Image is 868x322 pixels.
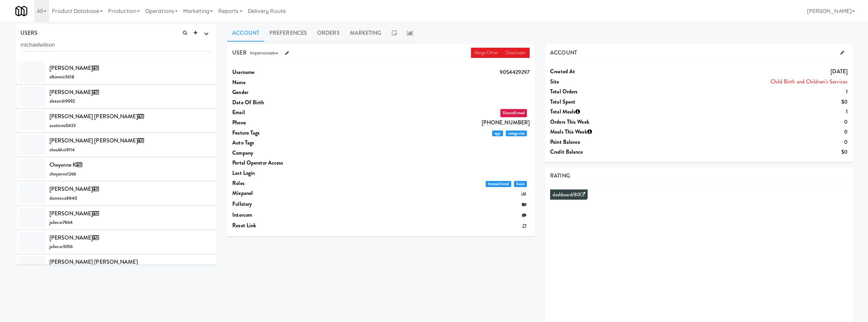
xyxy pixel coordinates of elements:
[15,85,217,109] li: [PERSON_NAME]alexandr9092
[770,78,848,86] a: Child Birth and Children’s Services
[49,161,85,169] span: Cheyanne K
[514,181,527,187] span: basic
[15,109,217,133] li: [PERSON_NAME] [PERSON_NAME]austinmi0433
[550,127,669,137] dt: Meals This Week
[312,25,345,42] a: Orders
[15,60,217,85] li: [PERSON_NAME]albinmic5618
[232,199,351,209] dt: Fullstory
[669,107,848,117] dd: 1
[502,48,530,58] a: Deactivate
[15,133,217,157] li: [PERSON_NAME] [PERSON_NAME]cheukhei9114
[550,107,669,117] dt: Total Meals
[15,206,217,230] li: [PERSON_NAME]juliecar7864
[232,220,351,231] dt: Reset link
[232,128,351,138] dt: Feature Tags
[247,48,282,58] button: Impersonate
[506,131,527,137] span: categories
[232,148,351,158] dt: Company
[550,97,669,107] dt: Total Spent
[232,67,351,77] dt: Username
[49,185,102,193] span: [PERSON_NAME]
[49,147,75,153] span: cheukhei9114
[232,97,351,108] dt: Date Of Birth
[669,137,848,147] dd: 0
[550,147,669,157] dt: Credit Balance
[232,118,351,128] dt: Phone
[49,243,73,250] span: juliecar3056
[669,127,848,137] dd: 0
[49,98,75,104] span: alexandr9092
[669,87,848,97] dd: 1
[49,137,147,144] span: [PERSON_NAME] [PERSON_NAME]
[550,87,669,97] dt: Total Orders
[49,258,138,266] span: [PERSON_NAME] [PERSON_NAME]
[15,230,217,254] li: [PERSON_NAME]juliecar3056
[232,49,246,57] span: USER
[232,158,351,168] dt: Portal Operator Access
[471,48,502,58] a: Merge Other
[232,168,351,178] dt: Last login
[232,138,351,148] dt: Auto Tags
[550,77,669,87] dt: Site
[15,5,27,17] img: Micromart
[232,77,351,88] dt: Name
[227,25,264,42] a: Account
[669,97,848,107] dd: $0
[49,219,73,226] span: juliecar7864
[492,131,503,137] span: app
[49,88,102,96] span: [PERSON_NAME]
[49,64,102,72] span: [PERSON_NAME]
[264,25,312,42] a: Preferences
[232,87,351,97] dt: Gender
[49,122,76,129] span: austinmi0433
[351,118,530,128] dd: [PHONE_NUMBER]
[232,107,351,118] dt: Email
[351,67,530,77] dd: 9054429297
[15,254,217,278] li: [PERSON_NAME] [PERSON_NAME]justinmi0019
[550,117,669,127] dt: Orders This Week
[15,157,217,181] li: Cheyanne Kcheyanne1266
[345,25,387,42] a: Marketing
[20,39,212,51] input: Search user
[550,137,669,147] dt: Point Balance
[232,188,351,198] dt: Mixpanel
[553,191,585,198] a: dashboard/80
[49,171,76,177] span: cheyanne1266
[550,172,570,180] span: RATING
[49,234,102,242] span: [PERSON_NAME]
[486,181,512,187] span: transactional
[669,147,848,157] dd: $0
[550,66,669,77] dt: Created at
[500,109,527,117] span: Unconfirmed
[49,210,102,217] span: [PERSON_NAME]
[49,74,74,80] span: albinmic5618
[550,49,577,57] span: ACCOUNT
[232,210,351,220] dt: Intercom
[669,66,848,77] dd: [DATE]
[232,178,351,188] dt: Roles
[15,181,217,205] li: [PERSON_NAME]dianneca8840
[49,195,77,201] span: dianneca8840
[49,112,147,120] span: [PERSON_NAME] [PERSON_NAME]
[669,117,848,127] dd: 0
[20,29,38,37] span: USERS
